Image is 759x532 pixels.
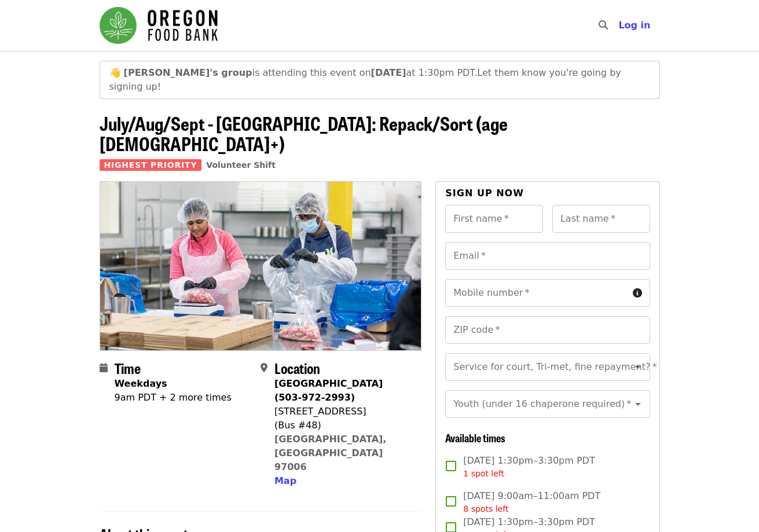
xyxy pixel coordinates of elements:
a: [GEOGRAPHIC_DATA], [GEOGRAPHIC_DATA] 97006 [274,434,387,472]
i: search icon [599,20,608,31]
button: Open [630,396,646,412]
span: Map [274,475,296,486]
span: Time [115,358,141,378]
strong: [DATE] [371,67,406,78]
input: Last name [552,205,650,233]
span: Log in [618,20,650,31]
span: 8 spots left [463,504,508,513]
span: 1 spot left [463,469,504,478]
div: (Bus #48) [274,419,412,432]
img: Oregon Food Bank - Home [100,7,218,44]
span: July/Aug/Sept - [GEOGRAPHIC_DATA]: Repack/Sort (age [DEMOGRAPHIC_DATA]+) [100,109,508,157]
span: Available times [445,430,505,445]
span: [DATE] 1:30pm–3:30pm PDT [463,454,595,480]
button: Log in [609,14,659,37]
img: July/Aug/Sept - Beaverton: Repack/Sort (age 10+) organized by Oregon Food Bank [100,182,421,350]
input: First name [445,205,543,233]
span: [DATE] 9:00am–11:00am PDT [463,489,600,515]
span: Sign up now [445,188,524,199]
strong: [PERSON_NAME]'s group [124,67,252,78]
i: map-marker-alt icon [261,362,267,373]
div: [STREET_ADDRESS] [274,405,412,419]
input: Mobile number [445,279,628,307]
input: ZIP code [445,316,650,344]
span: waving emoji [109,67,121,78]
button: Open [630,359,646,375]
strong: [GEOGRAPHIC_DATA] (503-972-2993) [274,378,383,403]
strong: Weekdays [115,378,167,389]
span: Highest Priority [100,159,202,171]
a: Volunteer Shift [206,160,276,170]
i: circle-info icon [633,288,642,299]
input: Search [615,12,624,39]
i: calendar icon [100,362,108,373]
div: 9am PDT + 2 more times [115,391,232,405]
span: Location [274,358,320,378]
input: Email [445,242,650,270]
span: is attending this event on at 1:30pm PDT. [124,67,478,78]
button: Map [274,474,296,488]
